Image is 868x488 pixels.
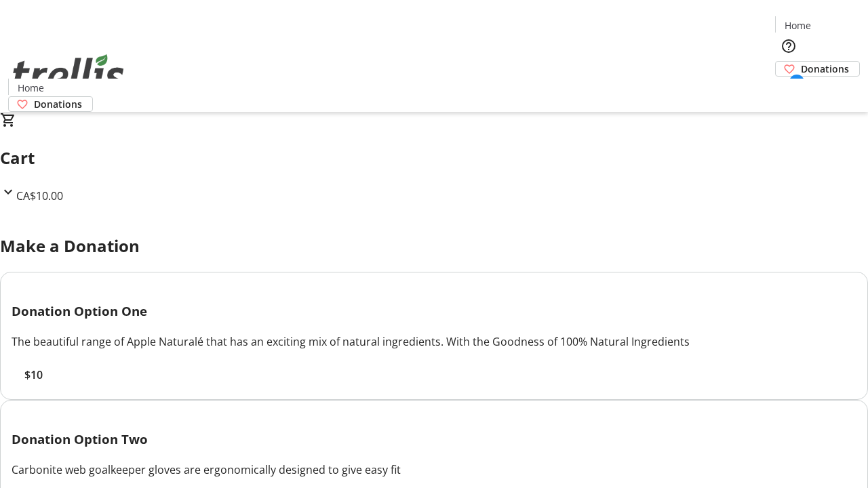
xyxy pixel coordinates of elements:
[801,62,849,76] span: Donations
[12,430,856,449] h3: Donation Option Two
[8,39,129,107] img: Orient E2E Organization 62NfgGhcA5's Logo
[18,81,44,95] span: Home
[8,96,93,112] a: Donations
[775,33,802,60] button: Help
[12,333,856,350] div: The beautiful range of Apple Naturalé that has an exciting mix of natural ingredients. With the G...
[34,97,82,111] span: Donations
[776,18,819,33] a: Home
[12,367,55,383] button: $10
[775,77,802,104] button: Cart
[12,462,856,478] div: Carbonite web goalkeeper gloves are ergonomically designed to give easy fit
[24,367,43,383] span: $10
[775,61,860,77] a: Donations
[16,188,63,203] span: CA$10.00
[9,81,52,95] a: Home
[12,302,856,321] h3: Donation Option One
[785,18,811,33] span: Home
